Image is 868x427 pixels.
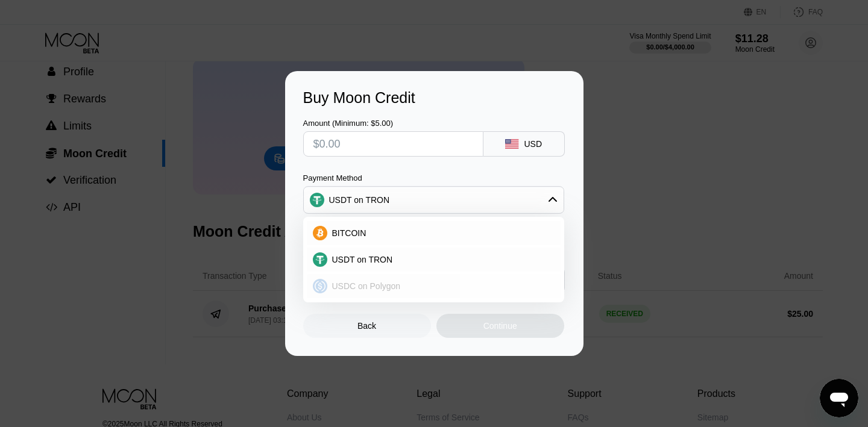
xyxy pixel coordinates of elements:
[303,173,564,182] div: Payment Method
[332,281,401,291] span: USDC on Polygon
[332,255,393,264] span: USDT on TRON
[307,221,561,245] div: BITCOIN
[313,132,473,156] input: $0.00
[303,89,565,107] div: Buy Moon Credit
[329,195,390,205] div: USDT on TRON
[307,274,561,298] div: USDC on Polygon
[524,139,542,149] div: USD
[820,379,858,417] iframe: Button to launch messaging window
[304,188,564,212] div: USDT on TRON
[303,119,483,128] div: Amount (Minimum: $5.00)
[307,248,561,272] div: USDT on TRON
[332,228,366,238] span: BITCOIN
[303,314,431,338] div: Back
[357,321,376,331] div: Back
